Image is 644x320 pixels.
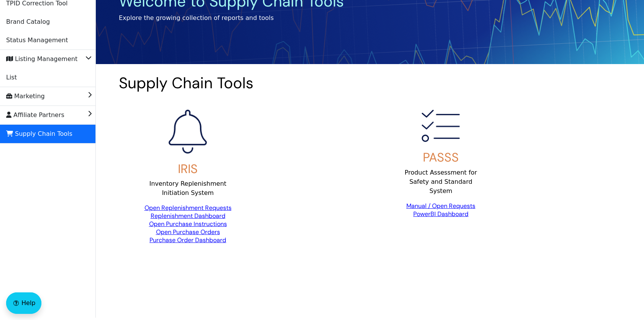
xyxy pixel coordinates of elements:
a: PowerBI Dashboard [413,210,468,218]
a: Purchase Order Dashboard [149,236,226,244]
img: PASSS Icon [422,110,460,142]
a: Open Purchase Instructions [149,220,227,228]
h2: IRIS [178,162,198,176]
p: Inventory Replenishment Initiation System [147,179,229,198]
a: Open Replenishment Requests [145,204,232,212]
h2: PASSS [423,150,459,165]
p: Product Assessment for Safety and Standard System [400,168,482,196]
a: Replenishment Dashboard [151,212,225,220]
span: Marketing [6,90,45,102]
a: Open Purchase Orders [156,228,220,236]
span: Brand Catalog [6,16,50,28]
span: Affiliate Partners [6,109,64,121]
button: Help floatingactionbutton [6,292,41,314]
span: Listing Management [6,53,77,65]
span: Supply Chain Tools [6,128,72,140]
h1: Supply Chain Tools [119,74,621,92]
span: Help [21,299,35,308]
p: Explore the growing collection of reports and tools [119,13,344,23]
a: Manual / Open Requests [406,202,475,210]
span: List [6,71,17,84]
span: Status Management [6,34,68,46]
img: IRIS Icon [169,110,207,153]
